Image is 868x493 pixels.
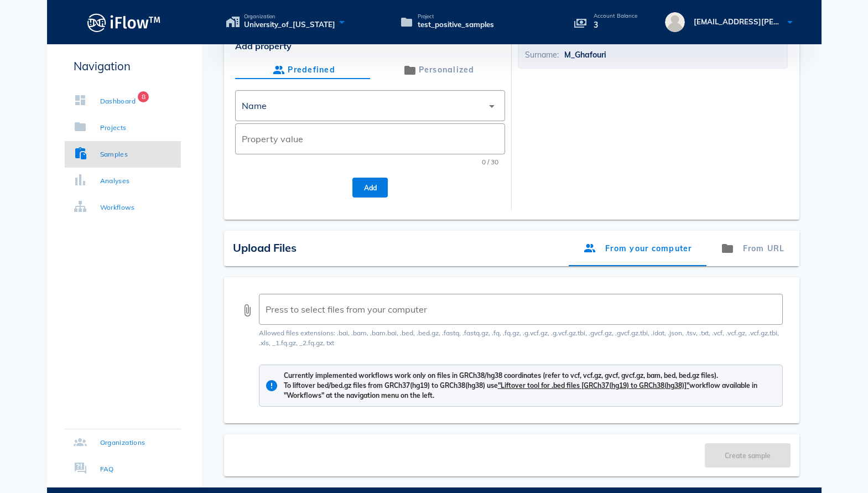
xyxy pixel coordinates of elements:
i: arrow_drop_down [485,100,498,113]
div: Samples [100,149,128,160]
div: Name [242,101,267,111]
div: Allowed files extensions: .bai, .bam, .bam.bai, .bed, .bed.gz, .fastq, .fastq.gz, .fq, .fq.gz, .g... [259,328,788,348]
span: Organization [244,14,335,19]
span: University_of_[US_STATE] [244,19,335,30]
div: Workflows [100,202,135,213]
div: From URL [706,231,799,266]
span: Surname: [525,50,559,60]
div: Predefined [270,61,335,79]
div: Currently implemented workflows work only on files in GRCh38/hg38 coordinates (refer to vcf, vcf.... [284,371,777,401]
span: test_positive_samples [418,19,494,30]
p: Navigation [65,58,181,75]
div: Personalized [401,61,474,79]
button: Add [352,178,388,198]
div: 0 / 30 [482,159,498,167]
div: From your computer [569,231,706,266]
div: Organizations [100,437,145,448]
div: Dashboard [100,96,136,107]
div: Analyses [100,175,130,186]
span: Upload Files [233,241,297,255]
a: "Liftover tool for .bed files [GRCh37(hg19) to GRCh38(hg38)]" [498,381,689,390]
div: Name [235,90,505,121]
span: Add property [235,39,505,53]
span: M_Ghafouri [564,50,606,60]
div: FAQ [100,464,114,475]
p: 3 [594,19,638,31]
span: Badge [138,91,149,102]
a: Logo [47,10,202,35]
img: avatar.16069ca8.svg [665,12,685,32]
button: prepend icon [241,304,254,317]
span: Add [361,184,379,192]
div: Projects [100,122,127,133]
p: Account Balance [594,13,638,19]
span: Project [418,14,494,19]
